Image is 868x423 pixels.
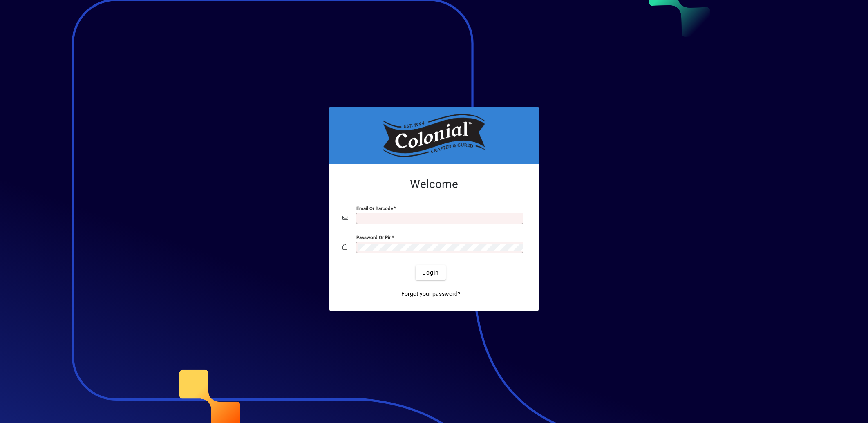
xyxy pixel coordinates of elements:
h2: Welcome [342,177,526,191]
a: Forgot your password? [398,286,464,301]
span: Forgot your password? [401,290,461,298]
button: Login [416,265,445,280]
mat-label: Password or Pin [356,235,391,240]
span: Login [422,269,439,277]
mat-label: Email or Barcode [356,206,393,211]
